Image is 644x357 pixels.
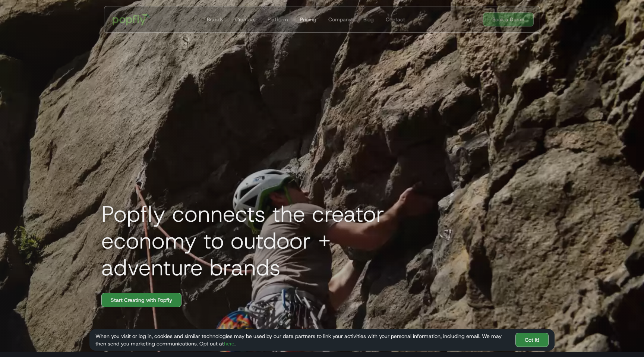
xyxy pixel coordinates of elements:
a: Start Creating with Popfly [101,293,181,307]
a: Brands [204,6,226,32]
a: Creators [232,6,259,32]
div: Pricing [300,16,316,23]
div: Login [463,16,476,23]
a: Login [460,16,479,23]
a: Company [325,6,354,32]
div: Creators [235,16,256,23]
div: Brands [207,16,223,23]
h1: Popfly connects the creator economy to outdoor + adventure brands [95,200,431,281]
div: Blog [363,16,374,23]
a: Blog [360,6,377,32]
div: Platform [268,16,288,23]
div: Company [328,16,351,23]
a: home [107,8,155,31]
a: Book a Demo [483,12,534,26]
a: Contact [383,6,408,32]
a: Platform [265,6,291,32]
div: Contact [386,16,405,23]
a: Pricing [297,6,319,32]
a: Got It! [515,333,549,347]
a: here [224,340,234,347]
div: When you visit or log in, cookies and similar technologies may be used by our data partners to li... [95,332,509,347]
